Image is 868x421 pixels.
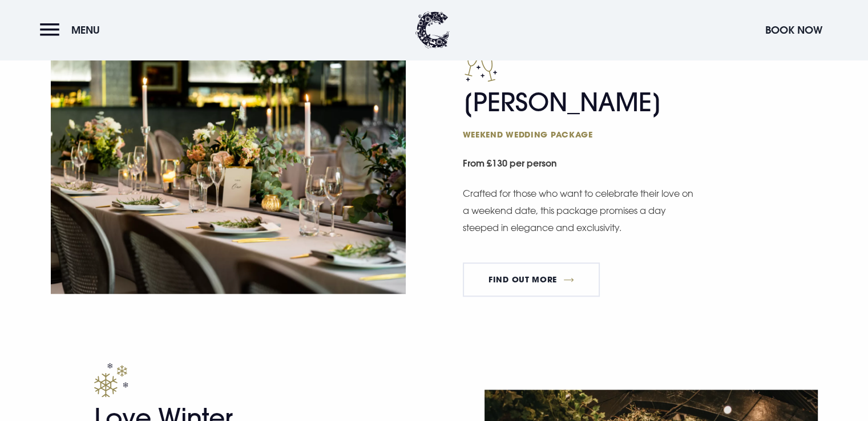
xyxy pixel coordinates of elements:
img: Clandeboye Lodge [415,11,450,48]
span: Menu [71,23,100,37]
p: Crafted for those who want to celebrate their love on a weekend date, this package promises a day... [463,185,697,237]
button: Menu [40,18,106,42]
small: From £130 per person [463,152,818,177]
h2: [PERSON_NAME] [463,87,685,140]
img: Wonderful winter package page icon [94,363,128,397]
span: Weekend wedding package [463,129,685,140]
img: Reception set up at a Wedding Venue Northern Ireland [51,57,406,294]
a: FIND OUT MORE [463,262,600,297]
button: Book Now [760,18,828,42]
img: Champagne icon [463,45,497,82]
